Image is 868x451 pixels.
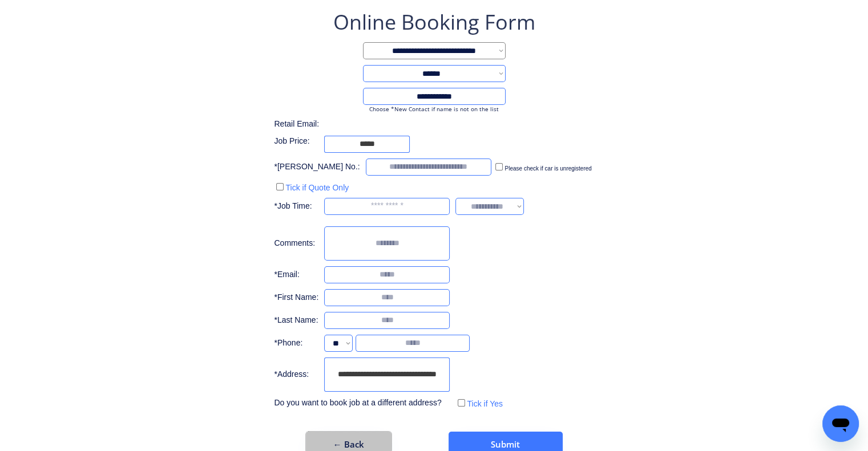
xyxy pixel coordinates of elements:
[504,165,591,172] label: Please check if car is unregistered
[274,269,318,281] div: *Email:
[274,119,331,130] div: Retail Email:
[274,397,450,409] div: Do you want to book job at a different address?
[467,399,503,408] label: Tick if Yes
[822,405,859,442] iframe: Button to launch messaging window
[274,369,318,380] div: *Address:
[274,292,318,303] div: *First Name:
[274,201,318,212] div: *Job Time:
[274,136,318,147] div: Job Price:
[274,238,318,249] div: Comments:
[274,338,318,349] div: *Phone:
[274,315,318,326] div: *Last Name:
[285,183,349,192] label: Tick if Quote Only
[333,8,535,36] div: Online Booking Form
[274,161,360,173] div: *[PERSON_NAME] No.:
[363,105,506,113] div: Choose *New Contact if name is not on the list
